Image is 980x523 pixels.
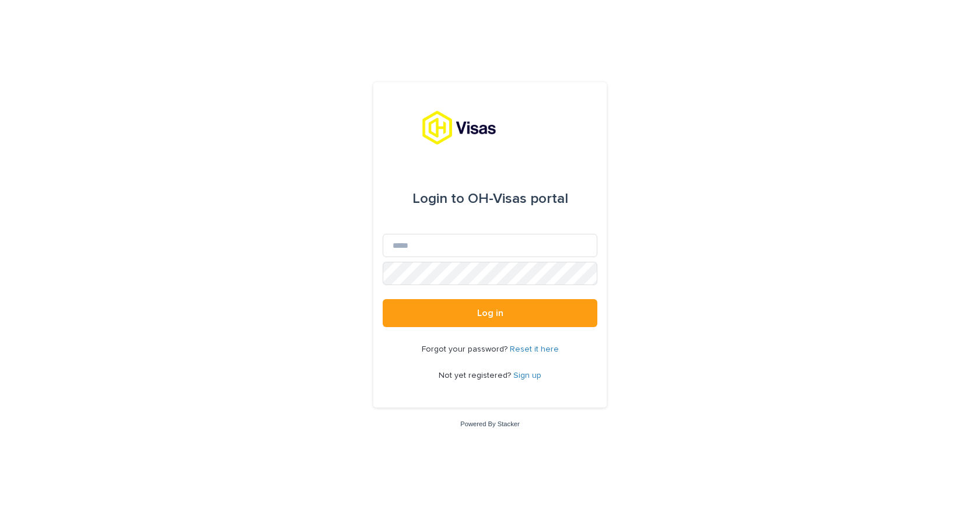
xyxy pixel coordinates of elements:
span: Not yet registered? [439,371,513,380]
img: tx8HrbJQv2PFQx4TXEq5 [422,110,558,145]
a: Powered By Stacker [460,420,519,427]
a: Sign up [513,371,541,380]
span: Log in [477,308,503,318]
button: Log in [383,299,597,327]
span: Forgot your password? [422,345,510,353]
span: Login to [412,192,464,206]
div: OH-Visas portal [412,182,568,215]
a: Reset it here [510,345,559,353]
